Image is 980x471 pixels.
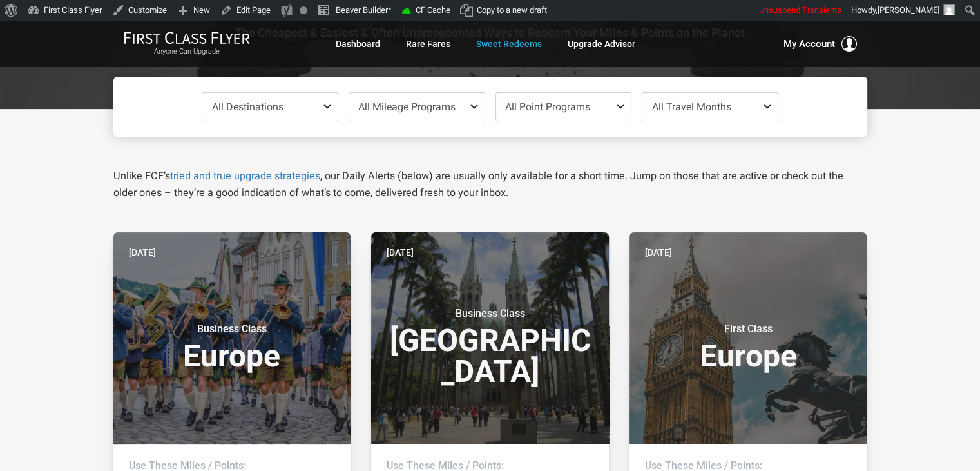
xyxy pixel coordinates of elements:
[505,101,590,113] span: All Point Programs
[129,323,336,372] h3: Europe
[406,32,450,55] a: Rare Fares
[651,101,731,113] span: All Travel Months
[759,5,841,15] span: Unsuspend Transients
[129,245,156,259] time: [DATE]
[124,31,250,57] a: First Class FlyerAnyone Can Upgrade
[387,245,414,259] time: [DATE]
[783,36,835,52] span: My Account
[476,32,542,55] a: Sweet Redeems
[151,323,312,336] small: Business Class
[336,32,380,55] a: Dashboard
[878,5,939,15] span: [PERSON_NAME]
[568,32,635,55] a: Upgrade Advisor
[124,47,250,56] small: Anyone Can Upgrade
[124,31,250,45] img: First Class Flyer
[358,101,456,113] span: All Mileage Programs
[212,101,283,113] span: All Destinations
[645,323,852,372] h3: Europe
[409,307,570,320] small: Business Class
[668,323,829,336] small: First Class
[170,170,320,182] a: tried and true upgrade strategies
[783,36,857,52] button: My Account
[113,168,867,201] p: Unlike FCF’s , our Daily Alerts (below) are usually only available for a short time. Jump on thos...
[387,307,593,387] h3: [GEOGRAPHIC_DATA]
[645,245,672,259] time: [DATE]
[388,2,392,15] span: •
